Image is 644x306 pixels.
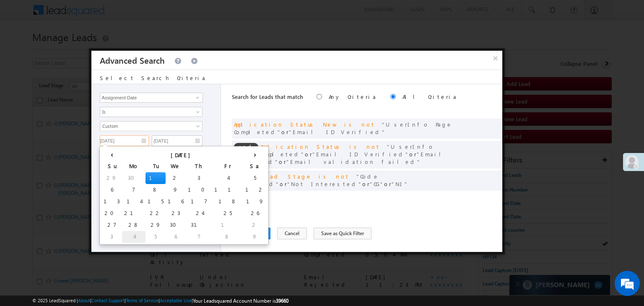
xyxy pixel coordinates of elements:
[78,298,90,303] a: About
[101,207,122,219] td: 20
[166,231,186,243] td: 6
[114,241,152,252] em: Start Chat
[100,122,191,130] span: Custom
[212,161,243,172] th: Fr
[145,196,166,207] td: 15
[101,161,122,172] th: Su
[234,121,452,135] span: or
[44,44,141,55] div: Chat with us now
[186,196,212,207] td: 17
[145,172,166,184] td: 1
[243,172,267,184] td: 5
[100,107,203,117] a: Is
[101,231,122,243] td: 3
[101,184,122,196] td: 6
[166,219,186,231] td: 30
[329,93,377,100] label: Any Criteria
[32,297,288,305] span: © 2025 LeadSquared | | | | |
[287,180,362,187] span: Not Interested
[14,44,35,55] img: d_60004797649_company_0_60004797649
[122,172,145,184] td: 30
[289,128,386,135] span: Email ID Verified
[145,161,166,172] th: Tu
[234,121,452,135] span: UserInfo Page Completed
[100,121,203,131] a: Custom
[243,184,267,196] td: 12
[243,161,267,172] th: Sa
[212,219,243,231] td: 1
[312,150,409,158] span: Email ID Verified
[122,207,145,219] td: 21
[100,93,203,103] input: Type to Search
[166,172,186,184] td: 2
[186,172,212,184] td: 3
[234,121,338,128] span: Application Status New
[145,219,166,231] td: 29
[145,207,166,219] td: 22
[212,172,243,184] td: 4
[489,51,502,65] button: ×
[243,231,267,243] td: 9
[100,74,206,81] span: Select Search Criteria
[100,108,191,116] span: Is
[232,93,303,100] span: Search for Leads that match
[234,143,447,165] span: or or or
[186,207,212,219] td: 24
[193,298,288,304] span: Your Leadsquared Account Number is
[370,180,384,187] span: CG
[402,93,457,100] label: All Criteria
[166,161,186,172] th: We
[101,148,122,161] th: ‹
[166,184,186,196] td: 9
[11,78,153,233] textarea: Type your message and hit 'Enter'
[260,143,343,150] span: Application Status
[122,161,145,172] th: Mo
[314,228,371,239] button: Save as Quick Filter
[344,121,375,128] span: is not
[212,184,243,196] td: 11
[276,298,288,304] span: 39660
[191,93,202,102] a: Show All Items
[160,298,192,303] a: Acceptable Use
[166,196,186,207] td: 16
[145,231,166,243] td: 5
[138,4,158,24] div: Minimize live chat window
[186,161,212,172] th: Th
[286,158,421,165] span: Email validation failed
[319,173,350,180] span: is not
[243,196,267,207] td: 19
[101,172,122,184] td: 29
[186,231,212,243] td: 7
[122,219,145,231] td: 28
[349,143,380,150] span: is not
[212,196,243,207] td: 18
[212,231,243,243] td: 8
[145,184,166,196] td: 8
[122,184,145,196] td: 7
[122,148,243,161] th: [DATE]
[234,173,408,187] span: or or or
[166,207,186,219] td: 23
[243,207,267,219] td: 26
[277,228,307,239] button: Cancel
[243,148,267,161] th: ›
[126,298,158,303] a: Terms of Service
[186,219,212,231] td: 31
[234,143,258,151] span: and
[186,184,212,196] td: 10
[122,231,145,243] td: 4
[243,219,267,231] td: 2
[392,180,408,187] span: NI
[101,219,122,231] td: 27
[91,298,125,303] a: Contact Support
[100,51,165,70] h3: Advanced Search
[101,196,122,207] td: 13
[122,196,145,207] td: 14
[260,173,312,180] span: Lead Stage
[212,207,243,219] td: 25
